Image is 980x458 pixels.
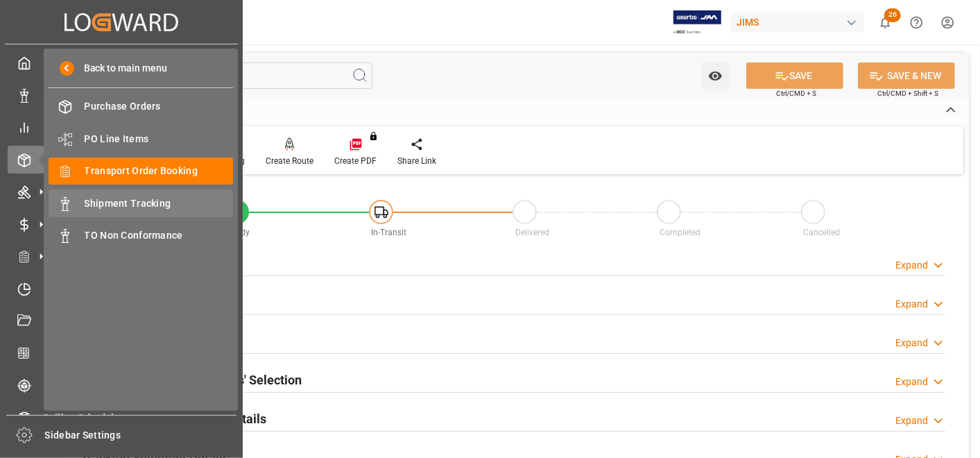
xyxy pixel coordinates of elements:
button: SAVE & NEW [858,62,955,89]
span: Transport Order Booking [85,164,234,178]
a: TO Non Conformance [49,222,233,249]
div: Expand [895,414,928,428]
span: Delivered [515,228,549,237]
span: Cancelled [804,228,841,237]
a: Purchase Orders [49,93,233,120]
span: In-Transit [371,228,406,237]
div: Expand [895,258,928,273]
span: Back to main menu [74,61,168,76]
span: Ctrl/CMD + S [776,88,816,99]
span: Ctrl/CMD + Shift + S [877,88,938,99]
span: TO Non Conformance [85,228,234,243]
button: show 26 new notifications [870,7,901,38]
a: CO2 Calculator [8,339,235,366]
span: Shipment Tracking [85,196,234,211]
a: Shipment Tracking [49,189,233,217]
div: Expand [895,375,928,389]
div: Share Link [397,155,436,167]
div: JIMS [731,12,864,33]
span: Sidebar Settings [45,428,237,443]
a: Tracking Shipment [8,372,235,399]
span: Purchase Orders [85,99,234,114]
img: Exertis%20JAM%20-%20Email%20Logo.jpg_1722504956.jpg [673,10,721,35]
div: Create Route [266,155,313,167]
button: Help Center [901,7,932,38]
button: SAVE [746,62,843,89]
a: Transport Order Booking [49,158,233,185]
a: Document Management [8,307,235,334]
span: Completed [660,228,700,237]
a: PO Line Items [49,125,233,152]
div: Expand [895,336,928,350]
span: 26 [884,8,901,22]
a: My Cockpit [8,49,235,76]
a: Data Management [8,81,235,108]
div: Expand [895,297,928,312]
a: Timeslot Management V2 [8,275,235,302]
a: Sailing Schedules [8,404,235,431]
span: PO Line Items [85,132,234,146]
button: open menu [701,62,730,89]
a: My Reports [8,114,235,141]
span: Sailing Schedules [44,411,236,425]
button: JIMS [731,9,870,35]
